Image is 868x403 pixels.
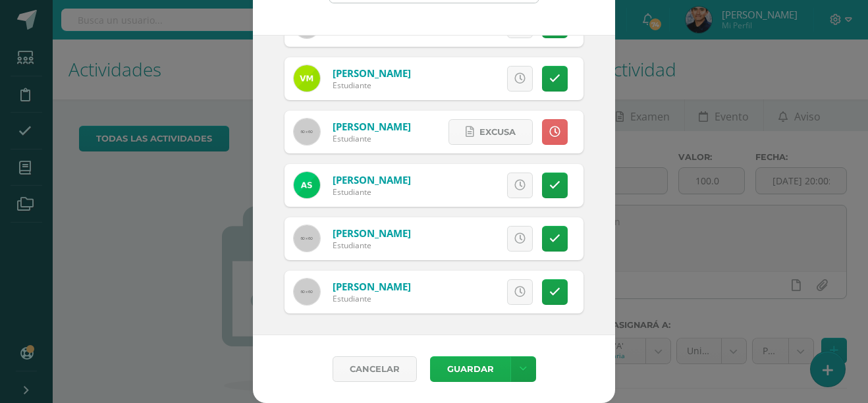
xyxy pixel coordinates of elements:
div: Estudiante [333,133,411,144]
button: Guardar [430,356,510,382]
a: Cancelar [333,356,417,382]
div: Estudiante [333,186,411,198]
a: [PERSON_NAME] [333,227,411,240]
img: 04631a729f60cf47b44cf70045f0de8c.png [294,65,320,92]
img: 60x60 [294,119,320,145]
a: [PERSON_NAME] [333,280,411,293]
img: 60x60 [294,279,320,305]
a: [PERSON_NAME] [333,173,411,186]
a: [PERSON_NAME] [333,67,411,80]
a: [PERSON_NAME] [333,120,411,133]
img: 60x60 [294,225,320,252]
div: Estudiante [333,293,411,304]
div: Estudiante [333,80,411,91]
a: Excusa [448,119,533,145]
img: b97007b0dafb4e266ce54e8f97591d5a.png [294,172,320,198]
div: Estudiante [333,240,411,251]
span: Excusa [479,120,516,144]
